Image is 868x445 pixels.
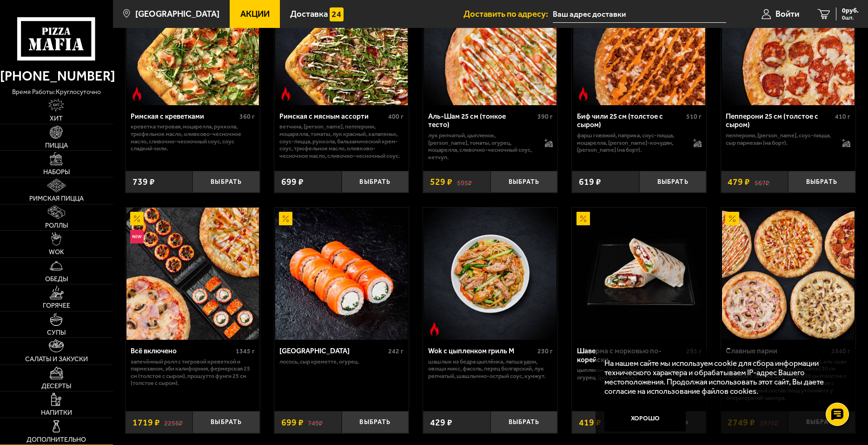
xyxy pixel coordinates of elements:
p: лук репчатый, цыпленок, [PERSON_NAME], томаты, огурец, моцарелла, сливочно-чесночный соус, кетчуп. [428,132,535,161]
img: Острое блюдо [428,322,441,336]
p: цыпленок, морковь по-корейски, томаты, огурец, [PERSON_NAME]. [577,366,702,381]
span: 699 ₽ [281,418,304,427]
span: Супы [47,330,66,336]
span: Наборы [43,169,70,175]
span: 1345 г [236,347,255,355]
span: Роллы [45,222,68,229]
span: 479 ₽ [728,177,750,186]
span: 0 шт. [842,15,859,20]
span: 429 ₽ [430,418,452,427]
span: Салаты и закуски [25,356,88,363]
a: АкционныйНовинкаВсё включено [126,208,260,340]
div: Славные парни [726,347,829,356]
span: Десерты [41,383,71,390]
span: 230 г [537,347,553,355]
button: Выбрать [342,411,409,433]
img: Акционный [725,212,739,225]
span: Пицца [45,142,68,149]
a: АкционныйШаверма с морковью по-корейски [572,208,706,340]
img: Акционный [576,212,590,225]
p: фарш говяжий, паприка, соус-пицца, моцарелла, [PERSON_NAME]-кочудян, [PERSON_NAME] (на борт). [577,132,684,154]
div: Wok с цыпленком гриль M [428,347,535,356]
img: Новинка [130,230,144,243]
input: Ваш адрес доставки [553,6,726,23]
button: Выбрать [192,411,260,433]
span: Доставка [290,10,328,19]
p: Запечённый ролл с тигровой креветкой и пармезаном, Эби Калифорния, Фермерская 25 см (толстое с сы... [131,358,255,387]
a: АкционныйСлавные парни [721,208,855,340]
span: Напитки [41,410,72,416]
p: На нашем сайте мы используем cookie для сбора информации технического характера и обрабатываем IP... [604,358,841,396]
img: Акционный [279,212,292,225]
img: Острое блюдо [130,87,144,101]
button: Выбрать [192,171,260,193]
span: 510 г [686,113,702,121]
p: шашлык из бедра цыплёнка, лапша удон, овощи микс, фасоль, перец болгарский, лук репчатый, шашлычн... [428,358,553,380]
span: 360 г [239,113,255,121]
span: 390 г [537,113,553,121]
button: Выбрать [490,171,558,193]
span: Доставить по адресу: [464,10,553,19]
div: Биф чили 25 см (толстое с сыром) [577,112,684,129]
p: лосось, Сыр креметте, огурец. [279,358,404,365]
div: Пепперони 25 см (толстое с сыром) [726,112,833,129]
span: Хит [50,115,63,122]
s: 567 ₽ [755,177,769,186]
div: Римская с мясным ассорти [279,112,386,121]
span: Дополнительно [27,437,86,443]
img: Шаверма с морковью по-корейски [573,208,706,340]
button: Выбрать [639,171,707,193]
span: [GEOGRAPHIC_DATA] [135,10,219,19]
span: Горячее [43,303,70,309]
span: Акции [240,10,270,19]
s: 2256 ₽ [164,418,183,427]
a: АкционныйФиладельфия [274,208,409,340]
button: Хорошо [604,405,686,432]
span: Обеды [45,276,68,283]
img: Острое блюдо [279,87,292,101]
button: Выбрать [788,171,855,193]
span: 0 руб. [842,7,859,14]
span: WOK [49,249,64,256]
span: 619 ₽ [579,177,601,186]
s: 749 ₽ [308,418,323,427]
div: [GEOGRAPHIC_DATA] [279,347,386,356]
span: Римская пицца [29,196,84,202]
p: ветчина, [PERSON_NAME], пепперони, моцарелла, томаты, лук красный, халапеньо, соус-пицца, руккола... [279,123,404,159]
span: 410 г [835,113,850,121]
div: Аль-Шам 25 см (тонкое тесто) [428,112,535,129]
img: Всё включено [126,208,259,340]
img: Острое блюдо [576,87,590,101]
img: Славные парни [722,208,855,340]
button: Выбрать [490,411,558,433]
div: Всё включено [131,347,234,356]
p: креветка тигровая, моцарелла, руккола, трюфельное масло, оливково-чесночное масло, сливочно-чесно... [131,123,255,152]
span: 529 ₽ [430,177,452,186]
div: Римская с креветками [131,112,238,121]
span: 2840 г [831,347,850,355]
p: пепперони, [PERSON_NAME], соус-пицца, сыр пармезан (на борт). [726,132,833,146]
span: 242 г [388,347,404,355]
img: Филадельфия [275,208,408,340]
span: 739 ₽ [133,177,155,186]
div: Шаверма с морковью по-корейски [577,347,684,364]
img: 15daf4d41897b9f0e9f617042186c801.svg [330,7,343,21]
img: Акционный [130,212,144,225]
span: 419 ₽ [579,418,601,427]
button: Выбрать [342,171,409,193]
span: 400 г [388,113,404,121]
s: 595 ₽ [457,177,472,186]
img: Wok с цыпленком гриль M [424,208,557,340]
span: Войти [775,10,799,19]
span: 1719 ₽ [133,418,160,427]
span: 699 ₽ [281,177,304,186]
span: 295 г [686,347,702,355]
a: Острое блюдоWok с цыпленком гриль M [423,208,557,340]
